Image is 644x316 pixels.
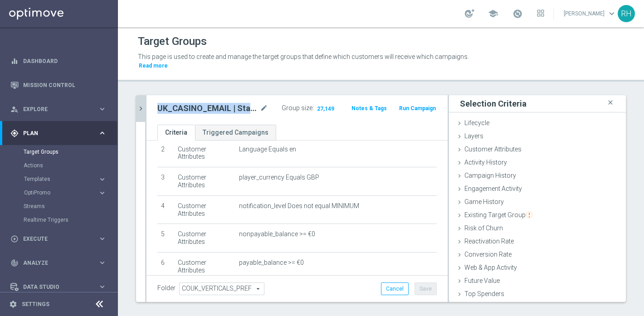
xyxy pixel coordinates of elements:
span: Plan [23,131,98,136]
button: Run Campaign [398,103,437,113]
button: Mission Control [10,82,107,89]
span: payable_balance >= €0 [239,259,304,267]
span: notification_level Does not equal MINIMUM [239,202,359,210]
span: nonpayable_balance >= €0 [239,230,315,238]
label: : [312,104,314,112]
a: Criteria [157,125,195,141]
span: Future Value [464,277,500,284]
i: gps_fixed [10,129,19,137]
span: OptiPromo [24,190,89,195]
i: play_circle_outline [10,235,19,243]
a: Settings [22,301,49,307]
div: OptiPromo [24,186,117,199]
a: [PERSON_NAME]keyboard_arrow_down [563,7,618,20]
div: Templates [24,176,98,182]
h3: Selection Criteria [460,98,527,109]
div: OptiPromo [24,190,98,195]
span: Conversion Rate [464,251,512,258]
i: mode_edit [260,103,268,114]
button: Notes & Tags [351,103,388,113]
td: Customer Attributes [174,224,236,253]
button: Read more [138,61,169,71]
div: Realtime Triggers [24,213,117,227]
button: Data Studio keyboard_arrow_right [10,283,107,291]
h2: UK_CASINO_EMAIL | Stake >= 10 this quarter, no stakes prev 4 days [157,103,258,114]
button: play_circle_outline Execute keyboard_arrow_right [10,235,107,243]
span: Top Spenders [464,290,504,297]
i: track_changes [10,259,19,267]
span: Web & App Activity [464,264,517,271]
td: 4 [157,195,174,224]
i: keyboard_arrow_right [98,175,107,184]
div: Templates [24,172,117,186]
td: Customer Attributes [174,139,236,167]
i: keyboard_arrow_right [98,189,107,197]
a: Actions [24,162,94,169]
a: Triggered Campaigns [195,125,276,141]
td: Customer Attributes [174,195,236,224]
span: Activity History [464,159,507,166]
button: Templates keyboard_arrow_right [24,175,107,183]
button: chevron_right [136,95,145,122]
a: Streams [24,203,94,210]
label: Group size [282,104,312,112]
a: Mission Control [23,73,107,97]
i: chevron_right [137,104,145,113]
div: Explore [10,105,98,113]
span: Language Equals en [239,146,296,153]
a: Dashboard [23,49,107,73]
button: OptiPromo keyboard_arrow_right [24,189,107,196]
div: Mission Control [10,73,107,97]
div: Streams [24,199,117,213]
td: Customer Attributes [174,167,236,196]
span: Lifecycle [464,119,489,126]
div: Data Studio [10,283,98,291]
a: Realtime Triggers [24,216,94,224]
div: gps_fixed Plan keyboard_arrow_right [10,130,107,137]
div: Execute [10,235,98,243]
span: Customer Attributes [464,146,522,153]
span: Execute [23,236,98,242]
span: keyboard_arrow_down [607,9,617,19]
span: Analyze [23,260,98,266]
button: equalizer Dashboard [10,58,107,65]
i: keyboard_arrow_right [98,105,107,113]
span: Game History [464,198,504,205]
div: Dashboard [10,49,107,73]
span: Data Studio [23,284,98,290]
i: keyboard_arrow_right [98,282,107,291]
span: Risk of Churn [464,224,503,232]
span: Layers [464,132,483,140]
i: keyboard_arrow_right [98,129,107,137]
a: Target Groups [24,148,94,156]
td: Customer Attributes [174,252,236,281]
span: Reactivation Rate [464,238,514,245]
button: Cancel [381,282,409,295]
span: Campaign History [464,172,516,179]
i: settings [9,300,17,308]
td: 3 [157,167,174,196]
td: 2 [157,139,174,167]
td: 5 [157,224,174,253]
i: person_search [10,105,19,113]
div: Actions [24,159,117,172]
span: This page is used to create and manage the target groups that define which customers will receive... [138,53,469,60]
button: Save [415,282,437,295]
span: Engagement Activity [464,185,522,192]
div: Analyze [10,259,98,267]
label: Folder [157,284,176,292]
span: Existing Target Group [464,211,532,219]
span: 27,149 [316,105,335,114]
i: close [606,97,615,109]
button: person_search Explore keyboard_arrow_right [10,106,107,113]
button: track_changes Analyze keyboard_arrow_right [10,259,107,267]
span: school [488,9,498,19]
i: keyboard_arrow_right [98,258,107,267]
i: equalizer [10,57,19,65]
div: Plan [10,129,98,137]
span: Templates [24,176,89,182]
span: player_currency Equals GBP [239,174,319,181]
